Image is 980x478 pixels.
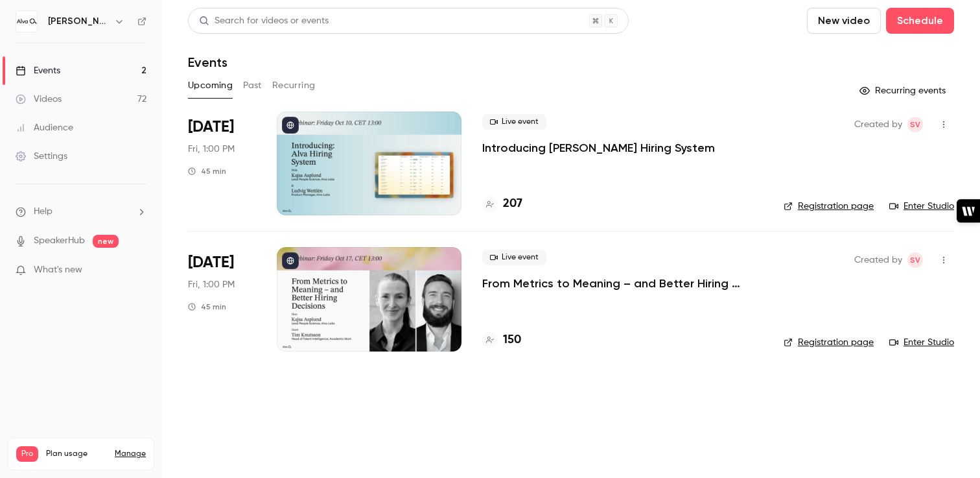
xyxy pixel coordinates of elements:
[482,331,521,349] a: 150
[807,8,881,34] button: New video
[243,75,262,96] button: Past
[503,195,522,213] h4: 207
[910,252,920,268] span: SV
[188,143,235,156] span: Fri, 1:00 PM
[482,114,546,130] span: Live event
[48,15,109,28] h6: [PERSON_NAME] Labs
[886,8,954,34] button: Schedule
[188,75,233,96] button: Upcoming
[16,446,38,462] span: Pro
[199,14,329,28] div: Search for videos or events
[16,205,146,219] li: help-dropdown-opener
[46,449,107,459] span: Plan usage
[482,195,522,213] a: 207
[188,247,256,351] div: Oct 17 Fri, 1:00 PM (Europe/Stockholm)
[907,252,923,268] span: Sara Vinell
[482,276,763,291] a: From Metrics to Meaning – and Better Hiring Decisions
[482,250,546,265] span: Live event
[907,117,923,132] span: Sara Vinell
[854,117,902,132] span: Created by
[188,54,227,70] h1: Events
[188,302,226,312] div: 45 min
[272,75,316,96] button: Recurring
[16,121,73,134] div: Audience
[503,331,521,349] h4: 150
[34,205,52,219] span: Help
[16,150,67,163] div: Settings
[910,117,920,132] span: SV
[34,234,85,248] a: SpeakerHub
[188,278,235,291] span: Fri, 1:00 PM
[784,336,874,349] a: Registration page
[188,166,226,176] div: 45 min
[34,263,82,277] span: What's new
[784,200,874,213] a: Registration page
[16,93,62,106] div: Videos
[889,200,954,213] a: Enter Studio
[854,252,902,268] span: Created by
[115,449,146,459] a: Manage
[482,140,715,156] a: Introducing [PERSON_NAME] Hiring System
[188,252,234,273] span: [DATE]
[188,112,256,215] div: Oct 10 Fri, 1:00 PM (Europe/Stockholm)
[854,80,954,101] button: Recurring events
[188,117,234,137] span: [DATE]
[889,336,954,349] a: Enter Studio
[16,64,60,77] div: Events
[93,235,119,248] span: new
[16,11,37,32] img: Alva Labs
